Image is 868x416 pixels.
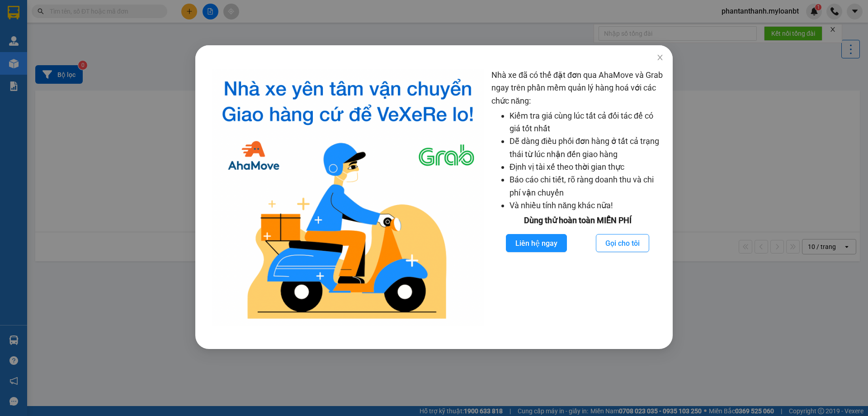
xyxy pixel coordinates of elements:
[509,161,664,173] li: Định vị tài xế theo thời gian thực
[647,45,673,71] button: Close
[506,234,567,252] button: Liên hệ ngay
[509,199,664,212] li: Và nhiều tính năng khác nữa!
[491,214,664,227] div: Dùng thử hoàn toàn MIỄN PHÍ
[596,234,649,252] button: Gọi cho tôi
[656,54,664,61] span: close
[605,238,640,249] span: Gọi cho tôi
[509,173,664,199] li: Báo cáo chi tiết, rõ ràng doanh thu và chi phí vận chuyển
[509,110,664,135] li: Kiểm tra giá cùng lúc tất cả đối tác để có giá tốt nhất
[515,238,557,249] span: Liên hệ ngay
[212,69,484,326] img: logo
[509,135,664,161] li: Dễ dàng điều phối đơn hàng ở tất cả trạng thái từ lúc nhận đến giao hàng
[491,69,664,326] div: Nhà xe đã có thể đặt đơn qua AhaMove và Grab ngay trên phần mềm quản lý hàng hoá với các chức năng:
